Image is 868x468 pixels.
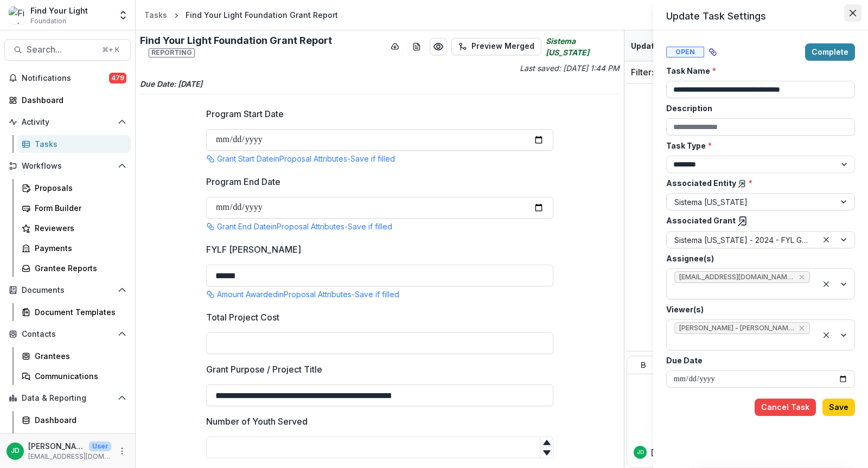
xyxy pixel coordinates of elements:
label: Description [666,102,848,114]
div: Remove tchristensen@apamail.org (tchristensen@apamail.org) [797,272,806,283]
button: View dependent tasks [704,43,722,61]
button: Complete [805,43,855,61]
label: Assignee(s) [666,253,848,264]
button: Close [844,4,861,22]
div: Remove Jeffrey Dollinger - jdollinger@fylf.org [797,323,806,334]
label: Task Type [666,140,848,151]
div: Clear selected options [820,278,833,291]
div: Clear selected options [820,233,833,246]
span: [EMAIL_ADDRESS][DOMAIN_NAME] ([EMAIL_ADDRESS][DOMAIN_NAME]) [679,273,794,281]
span: [PERSON_NAME] - [PERSON_NAME][EMAIL_ADDRESS][DOMAIN_NAME] [679,324,794,332]
label: Viewer(s) [666,304,848,315]
span: Open [666,47,704,57]
label: Associated Entity [666,177,848,189]
button: Cancel Task [755,399,816,416]
div: Clear selected options [820,329,833,342]
button: Save [822,399,855,416]
label: Task Name [666,65,848,76]
label: Due Date [666,355,848,366]
label: Associated Grant [666,215,848,227]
